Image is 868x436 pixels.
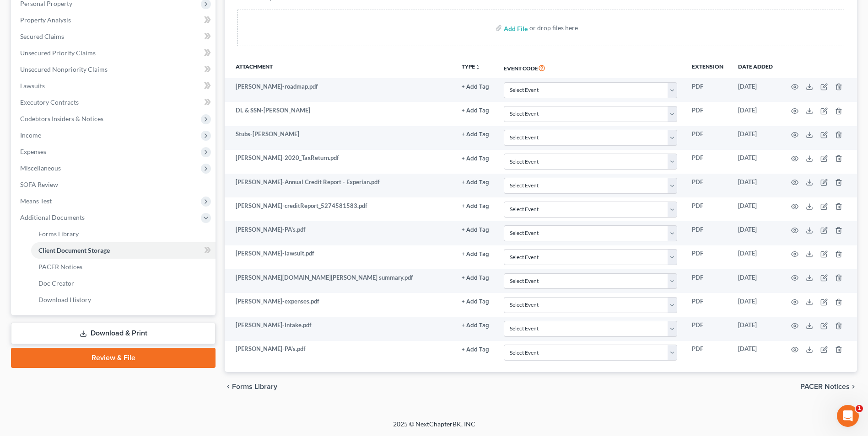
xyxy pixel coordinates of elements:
button: + Add Tag [462,203,489,209]
td: [DATE] [731,245,780,269]
a: Doc Creator [31,275,216,292]
button: chevron_left Forms Library [225,383,277,390]
td: PDF [685,221,731,245]
a: Secured Claims [13,28,216,45]
a: + Add Tag [462,106,489,115]
td: PDF [685,102,731,126]
td: [PERSON_NAME]-2020_TaxReturn.pdf [225,150,454,174]
span: Forms Library [232,383,277,390]
button: PACER Notices chevron_right [800,383,857,390]
span: Property Analysis [20,16,71,24]
a: Client Document Storage [31,242,216,259]
td: [DATE] [731,174,780,197]
td: [PERSON_NAME]-roadmap.pdf [225,78,454,102]
a: + Add Tag [462,273,489,282]
td: [DATE] [731,78,780,102]
span: Client Document Storage [38,246,110,254]
th: Extension [685,57,731,78]
a: Download History [31,292,216,308]
span: Unsecured Nonpriority Claims [20,65,108,73]
td: PDF [685,150,731,174]
span: PACER Notices [38,263,82,271]
span: Doc Creator [38,279,74,287]
td: [DATE] [731,102,780,126]
td: [DATE] [731,317,780,340]
a: + Add Tag [462,202,489,210]
td: [DATE] [731,221,780,245]
td: [DATE] [731,341,780,365]
button: + Add Tag [462,323,489,329]
span: Additional Documents [20,213,85,221]
td: PDF [685,78,731,102]
button: + Add Tag [462,251,489,257]
button: + Add Tag [462,275,489,281]
td: PDF [685,245,731,269]
button: + Add Tag [462,108,489,114]
td: PDF [685,341,731,365]
button: + Add Tag [462,347,489,353]
td: [PERSON_NAME]-creditReport_5274581583.pdf [225,197,454,221]
a: + Add Tag [462,321,489,330]
td: Stubs-[PERSON_NAME] [225,126,454,150]
span: Secured Claims [20,32,64,40]
td: PDF [685,126,731,150]
td: PDF [685,269,731,293]
span: Unsecured Priority Claims [20,49,96,57]
td: [PERSON_NAME]-PA's.pdf [225,221,454,245]
span: 1 [856,405,863,412]
a: + Add Tag [462,225,489,234]
i: chevron_right [850,383,857,390]
a: Property Analysis [13,12,216,28]
td: PDF [685,293,731,317]
a: + Add Tag [462,130,489,138]
a: Forms Library [31,226,216,242]
th: Date added [731,57,780,78]
a: + Add Tag [462,154,489,162]
a: + Add Tag [462,297,489,306]
a: Executory Contracts [13,94,216,111]
td: [DATE] [731,293,780,317]
a: Unsecured Priority Claims [13,45,216,61]
span: Executory Contracts [20,98,79,106]
a: Lawsuits [13,78,216,94]
th: Attachment [225,57,454,78]
button: + Add Tag [462,132,489,138]
a: + Add Tag [462,82,489,91]
a: + Add Tag [462,345,489,353]
iframe: Intercom live chat [837,405,859,427]
td: [PERSON_NAME]-lawsuit.pdf [225,245,454,269]
span: PACER Notices [800,383,850,390]
span: SOFA Review [20,181,58,188]
button: + Add Tag [462,227,489,233]
td: [DATE] [731,269,780,293]
td: [PERSON_NAME]-Annual Credit Report - Experian.pdf [225,174,454,197]
td: [DATE] [731,197,780,221]
td: DL & SSN-[PERSON_NAME] [225,102,454,126]
button: + Add Tag [462,84,489,90]
td: [PERSON_NAME]-Intake.pdf [225,317,454,340]
th: Event Code [496,57,685,78]
a: Download & Print [11,323,216,344]
td: [PERSON_NAME]-PA's.pdf [225,341,454,365]
td: [PERSON_NAME]-expenses.pdf [225,293,454,317]
i: unfold_more [475,64,480,70]
a: + Add Tag [462,249,489,258]
a: + Add Tag [462,178,489,186]
span: Means Test [20,197,52,205]
span: Lawsuits [20,82,45,90]
span: Codebtors Insiders & Notices [20,115,103,122]
div: 2025 © NextChapterBK, INC [173,420,695,436]
a: SOFA Review [13,176,216,193]
div: or drop files here [529,23,578,32]
td: PDF [685,197,731,221]
span: Income [20,131,41,139]
i: chevron_left [225,383,232,390]
button: + Add Tag [462,180,489,186]
button: + Add Tag [462,156,489,162]
td: [DATE] [731,126,780,150]
span: Expenses [20,148,46,155]
td: PDF [685,174,731,197]
td: [PERSON_NAME][DOMAIN_NAME][PERSON_NAME] summary.pdf [225,269,454,293]
td: [DATE] [731,150,780,174]
span: Forms Library [38,230,79,238]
